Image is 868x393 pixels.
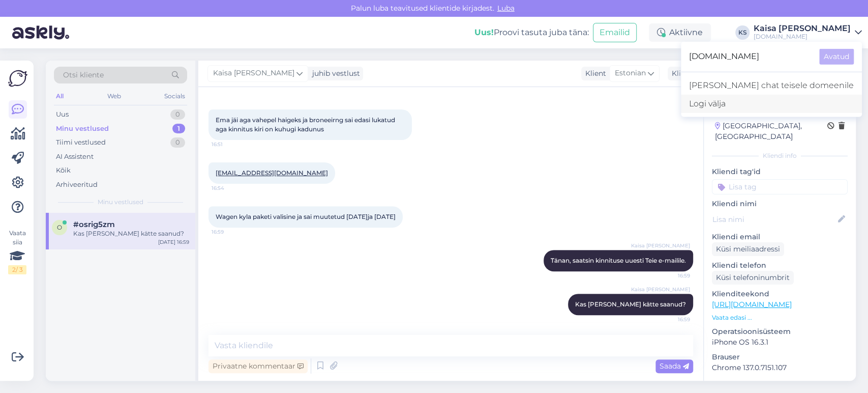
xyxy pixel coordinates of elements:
[212,184,250,192] span: 16:54
[308,68,360,79] div: juhib vestlust
[712,179,848,194] input: Lisa tag
[56,180,98,190] div: Arhiveeritud
[712,271,794,285] div: Küsi telefoninumbrit
[615,68,646,79] span: Estonian
[712,232,848,242] p: Kliendi email
[73,229,189,238] div: Kas [PERSON_NAME] kätte saanud?
[754,24,851,33] div: Kaisa [PERSON_NAME]
[158,238,189,246] div: [DATE] 16:59
[712,326,848,337] p: Operatsioonisüsteem
[474,27,494,37] b: Uus!
[172,124,185,134] div: 1
[216,213,396,220] span: Wagen kyla paketi valisine ja sai muutetud [DATE]ja [DATE]
[212,228,250,236] span: 16:59
[581,68,606,79] div: Klient
[105,90,123,103] div: Web
[681,76,862,95] a: [PERSON_NAME] chat teisele domeenile
[712,362,848,373] p: Chrome 137.0.7151.107
[819,49,854,65] button: Avatud
[712,352,848,362] p: Brauser
[575,300,686,308] span: Kas [PERSON_NAME] kätte saanud?
[551,257,686,264] span: Tänan, saatsin kinnituse uuesti Teie e-mailile.
[712,300,792,309] a: [URL][DOMAIN_NAME]
[216,169,328,177] a: [EMAIL_ADDRESS][DOMAIN_NAME]
[56,109,69,120] div: Uus
[56,165,71,176] div: Kõik
[652,316,690,323] span: 16:59
[57,223,62,231] span: o
[712,337,848,348] p: iPhone OS 16.3.1
[712,313,848,322] p: Vaata edasi ...
[54,90,66,103] div: All
[681,95,862,113] div: Logi välja
[712,166,848,177] p: Kliendi tag'id
[631,242,690,249] span: Kaisa [PERSON_NAME]
[474,26,589,39] div: Proovi tasuta juba täna:
[715,121,827,142] div: [GEOGRAPHIC_DATA], [GEOGRAPHIC_DATA]
[170,137,185,148] div: 0
[631,286,690,293] span: Kaisa [PERSON_NAME]
[208,359,308,373] div: Privaatne kommentaar
[593,23,637,42] button: Emailid
[98,198,143,207] span: Minu vestlused
[712,242,784,256] div: Küsi meiliaadressi
[494,4,518,13] span: Luba
[8,265,26,274] div: 2 / 3
[754,24,862,41] a: Kaisa [PERSON_NAME][DOMAIN_NAME]
[8,229,26,274] div: Vaata siia
[712,260,848,271] p: Kliendi telefon
[73,220,115,229] span: #osrig5zm
[712,214,836,225] input: Lisa nimi
[8,69,27,88] img: Askly Logo
[63,70,104,80] span: Otsi kliente
[56,124,109,134] div: Minu vestlused
[735,25,750,40] div: KS
[652,272,690,279] span: 16:59
[216,116,397,133] span: Ema jäi aga vahepel haigeks ja broneeirng sai edasi lukatud aga kinnitus kiri on kuhugi kadunus
[712,289,848,299] p: Klienditeekond
[712,151,848,160] div: Kliendi info
[649,23,711,42] div: Aktiivne
[660,361,689,371] span: Saada
[162,90,187,103] div: Socials
[56,137,106,148] div: Tiimi vestlused
[170,109,185,120] div: 0
[56,152,94,162] div: AI Assistent
[754,33,851,41] div: [DOMAIN_NAME]
[712,199,848,209] p: Kliendi nimi
[213,68,294,79] span: Kaisa [PERSON_NAME]
[689,49,811,65] span: [DOMAIN_NAME]
[212,141,250,148] span: 16:51
[668,68,711,79] div: Klienditugi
